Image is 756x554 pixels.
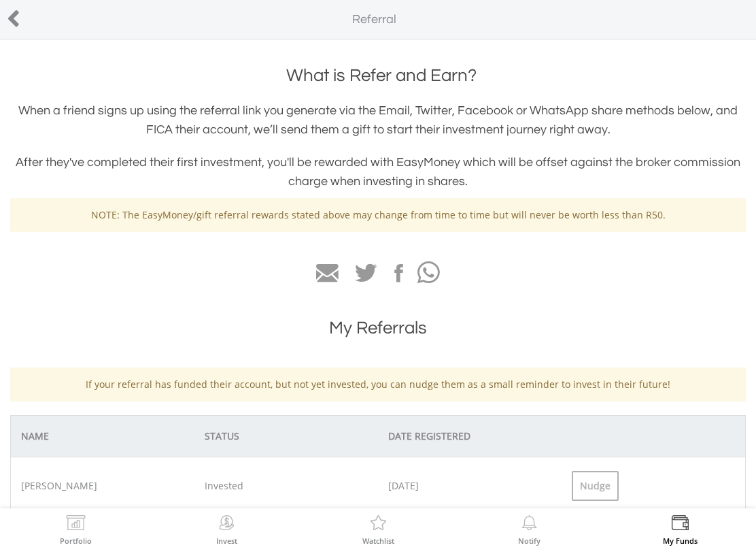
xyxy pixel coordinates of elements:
h3: After they've completed their first investment, you'll be rewarded with EasyMoney which will be o... [10,153,746,191]
a: Invest [216,515,237,544]
label: Referral [352,11,396,29]
div: Nudge [572,471,619,501]
div: NAME [11,429,194,443]
h1: My Referrals [10,316,746,340]
a: Portfolio [60,515,92,544]
div: STATUS [194,429,378,443]
div: Invested [194,479,378,493]
span: What is Refer and Earn? [286,67,477,84]
label: Watchlist [362,537,394,544]
p: NOTE: The EasyMoney/gift referral rewards stated above may change from time to time but will neve... [20,208,736,222]
a: My Funds [663,515,698,544]
img: View Notifications [519,515,540,534]
h3: When a friend signs up using the referral link you generate via the Email, Twitter, Facebook or W... [10,101,746,140]
img: View Portfolio [65,515,86,534]
label: Notify [518,537,540,544]
div: [DATE] [378,479,562,493]
label: My Funds [663,537,698,544]
img: Invest Now [216,515,237,534]
img: Watchlist [368,515,389,534]
img: View Funds [670,515,691,534]
label: Invest [216,537,237,544]
label: Portfolio [60,537,92,544]
p: If your referral has funded their account, but not yet invested, you can nudge them as a small re... [20,378,736,391]
div: DATE REGISTERED [378,429,562,443]
a: Watchlist [362,515,394,544]
div: [PERSON_NAME] [11,479,194,493]
a: Notify [518,515,540,544]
